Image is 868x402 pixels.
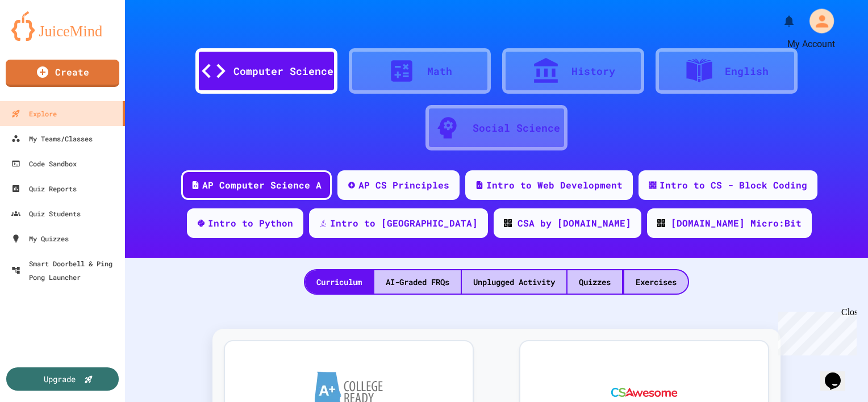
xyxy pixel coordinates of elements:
[473,120,560,136] div: Social Science
[571,64,615,79] div: History
[11,232,69,245] div: My Quizzes
[208,216,293,230] div: Intro to Python
[11,257,120,284] div: Smart Doorbell & Ping Pong Launcher
[11,11,114,41] img: logo-orange.svg
[504,219,512,227] img: CODE_logo_RGB.png
[660,178,807,192] div: Intro to CS - Block Coding
[6,60,119,87] a: Create
[11,157,77,170] div: Code Sandbox
[11,132,93,145] div: My Teams/Classes
[518,216,631,230] div: CSA by [DOMAIN_NAME]
[44,373,76,385] div: Upgrade
[462,270,566,294] div: Unplugged Activity
[795,5,837,36] div: My Account
[774,307,857,355] iframe: chat widget
[5,5,78,72] div: Chat with us now!Close
[11,207,81,220] div: Quiz Students
[330,216,478,230] div: Intro to [GEOGRAPHIC_DATA]
[11,107,57,120] div: Explore
[305,270,373,294] div: Curriculum
[374,270,461,294] div: AI-Graded FRQs
[358,178,449,192] div: AP CS Principles
[820,357,857,391] iframe: chat widget
[11,182,77,195] div: Quiz Reports
[787,37,835,51] div: My Account
[486,178,623,192] div: Intro to Web Development
[657,219,665,227] img: CODE_logo_RGB.png
[202,178,322,192] div: AP Computer Science A
[427,64,452,79] div: Math
[624,270,688,294] div: Exercises
[671,216,802,230] div: [DOMAIN_NAME] Micro:Bit
[233,64,333,79] div: Computer Science
[725,64,769,79] div: English
[567,270,622,294] div: Quizzes
[761,11,799,31] div: My Notifications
